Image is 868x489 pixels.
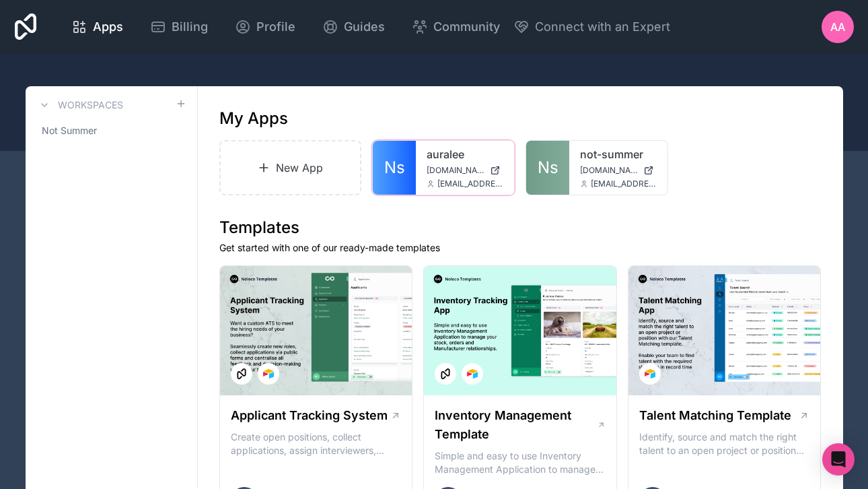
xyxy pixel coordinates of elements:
[224,12,306,42] a: Profile
[535,18,670,36] span: Connect with an Expert
[435,406,596,444] h1: Inventory Management Template
[427,165,503,176] a: [DOMAIN_NAME]
[830,19,845,35] span: AA
[373,141,416,195] a: Ns
[172,18,208,36] span: Billing
[36,97,123,113] a: Workspaces
[591,178,657,189] span: [EMAIL_ADDRESS][DOMAIN_NAME]
[93,18,123,36] span: Apps
[256,18,295,36] span: Profile
[427,165,484,176] span: [DOMAIN_NAME]
[263,368,274,379] img: Airtable Logo
[219,108,288,129] h1: My Apps
[639,406,791,425] h1: Talent Matching Template
[822,443,855,476] div: Open Intercom Messenger
[433,18,500,36] span: Community
[231,430,402,457] p: Create open positions, collect applications, assign interviewers, centralise candidate feedback a...
[36,119,186,143] a: Not Summer
[467,368,478,379] img: Airtable Logo
[538,157,558,178] span: Ns
[42,124,97,137] span: Not Summer
[580,146,657,162] a: not-summer
[401,12,511,42] a: Community
[58,98,123,112] h3: Workspaces
[427,146,503,162] a: auralee
[437,178,503,189] span: [EMAIL_ADDRESS][DOMAIN_NAME]
[580,165,657,176] a: [DOMAIN_NAME]
[580,165,638,176] span: [DOMAIN_NAME]
[219,140,362,195] a: New App
[435,449,606,476] p: Simple and easy to use Inventory Management Application to manage your stock, orders and Manufact...
[139,12,219,42] a: Billing
[384,157,405,178] span: Ns
[639,430,810,457] p: Identify, source and match the right talent to an open project or position with our Talent Matchi...
[526,141,569,195] a: Ns
[513,18,670,36] button: Connect with an Expert
[344,18,385,36] span: Guides
[219,217,822,238] h1: Templates
[645,368,655,379] img: Airtable Logo
[219,241,822,255] p: Get started with one of our ready-made templates
[61,12,134,42] a: Apps
[231,406,388,425] h1: Applicant Tracking System
[312,12,396,42] a: Guides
